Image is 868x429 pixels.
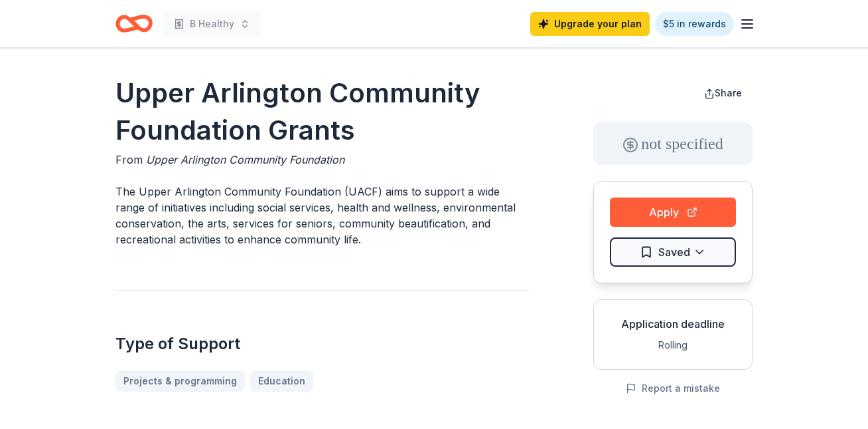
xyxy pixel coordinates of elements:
h1: Upper Arlington Community Foundation Grants [115,74,530,149]
div: From [115,152,530,168]
span: B Healthy [190,16,234,32]
button: Apply [610,198,736,227]
div: not specified [593,122,753,165]
a: Projects & programming [115,370,245,392]
h2: Type of Support [115,333,530,355]
span: Saved [658,243,690,261]
a: Upgrade your plan [530,12,650,36]
span: Upper Arlington Community Foundation [146,153,344,166]
p: The Upper Arlington Community Foundation (UACF) aims to support a wide range of initiatives inclu... [115,184,530,247]
a: Education [250,370,313,392]
button: Report a mistake [626,380,720,396]
div: Application deadline [605,316,741,332]
div: Rolling [605,337,741,353]
a: $5 in rewards [655,12,734,36]
button: Saved [610,237,736,267]
span: Share [715,87,742,98]
a: Home [115,8,153,39]
button: Share [693,80,753,106]
button: B Healthy [163,11,261,37]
